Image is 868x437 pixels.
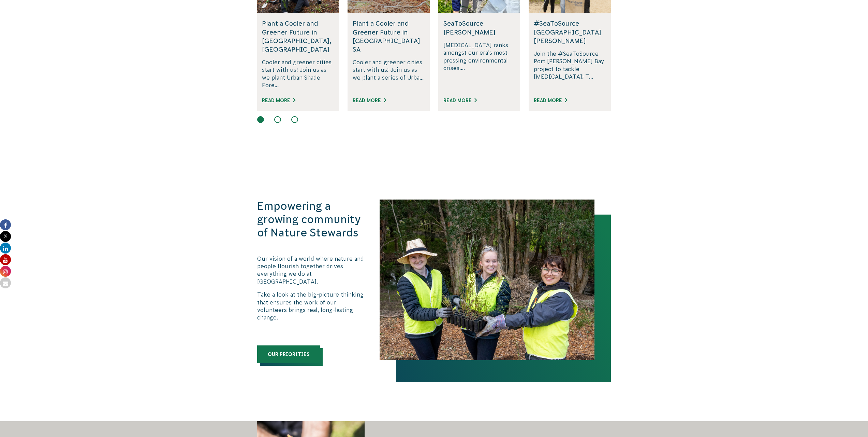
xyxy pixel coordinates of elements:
[534,19,606,45] h5: #SeaToSource [GEOGRAPHIC_DATA][PERSON_NAME]
[257,255,366,286] p: Our vision of a world where nature and people flourish together drives everything we do at [GEOGR...
[257,291,366,322] p: Take a look at the big-picture thinking that ensures the work of our volunteers brings real, long...
[443,41,515,89] p: [MEDICAL_DATA] ranks amongst our era’s most pressing environmental crises....
[353,58,425,89] p: Cooler and greener cities start with us! Join us as we plant a series of Urba...
[534,50,606,89] p: Join the #SeaToSource Port [PERSON_NAME] Bay project to tackle [MEDICAL_DATA]! T...
[443,98,477,103] a: Read More
[257,200,366,240] h3: Empowering a growing community of Nature Stewards
[353,19,425,54] h5: Plant a Cooler and Greener Future in [GEOGRAPHIC_DATA] SA
[534,98,567,103] a: Read More
[262,98,295,103] a: Read More
[262,58,334,89] p: Cooler and greener cities start with us! Join us as we plant Urban Shade Fore...
[262,19,334,54] h5: Plant a Cooler and Greener Future in [GEOGRAPHIC_DATA], [GEOGRAPHIC_DATA]
[353,98,386,103] a: Read More
[443,19,515,36] h5: SeaToSource [PERSON_NAME]
[257,345,320,363] a: Our priorities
